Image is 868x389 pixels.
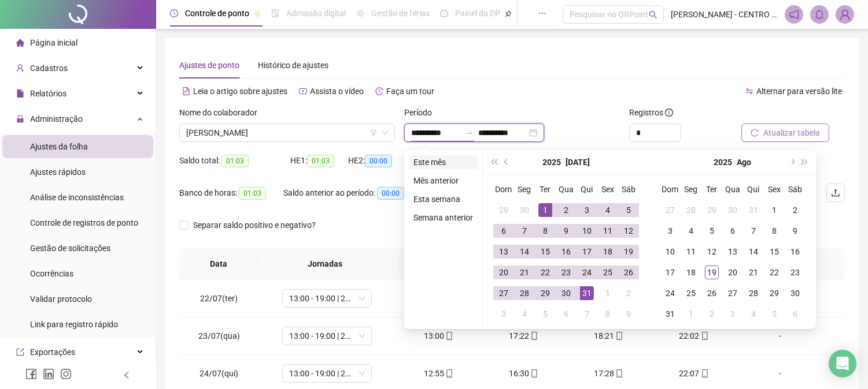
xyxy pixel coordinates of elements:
div: 10 [580,224,594,238]
button: year panel [542,151,561,174]
td: 2025-09-04 [743,304,764,324]
span: user-add [16,64,24,72]
span: mobile [444,369,453,377]
div: 1 [601,286,615,300]
div: 23 [788,265,802,279]
span: Relatórios [30,89,67,98]
th: Sáb [785,179,806,200]
td: 2025-09-03 [722,304,743,324]
span: to [464,128,474,137]
span: Análise de inconsistências [30,193,124,202]
td: 2025-08-13 [722,241,743,262]
td: 2025-08-03 [660,220,681,241]
div: 27 [726,286,740,300]
div: 5 [622,203,636,217]
span: Histórico de ajustes [258,61,328,70]
div: 13:00 [405,330,472,342]
span: Ajustes de ponto [179,61,239,70]
th: Seg [681,179,701,200]
span: 13:00 - 19:00 | 20:00 - 22:00 [289,290,365,307]
div: 29 [705,203,719,217]
td: 2025-07-10 [577,220,597,241]
span: 00:00 [377,187,404,200]
span: Assista o vídeo [310,87,364,96]
li: Esta semana [409,192,478,206]
div: 31 [747,203,760,217]
li: Mês anterior [409,174,478,188]
span: 13:00 - 19:00 | 20:00 - 22:00 [289,327,365,345]
td: 2025-08-19 [701,262,722,283]
span: file [16,89,24,98]
span: Alternar para versão lite [756,87,842,96]
div: 12 [705,245,719,259]
div: 8 [601,307,615,321]
div: 12:55 [405,367,472,380]
div: 30 [559,286,573,300]
button: super-prev-year [487,151,500,174]
div: 29 [767,286,781,300]
td: 2025-07-29 [701,200,722,220]
td: 2025-08-26 [701,283,722,304]
td: 2025-09-05 [764,304,785,324]
td: 2025-07-19 [618,241,639,262]
div: 21 [518,265,531,279]
span: Registros [629,106,673,119]
td: 2025-06-29 [493,200,514,220]
span: mobile [529,369,538,377]
span: facebook [25,368,37,380]
div: 4 [747,307,760,321]
div: 25 [601,265,615,279]
td: 2025-07-03 [577,200,597,220]
span: mobile [529,332,538,340]
span: file-done [271,9,279,17]
td: 2025-08-09 [785,220,806,241]
span: search [649,10,658,19]
span: Cadastros [30,63,68,73]
td: 2025-08-11 [681,241,701,262]
span: 01:03 [239,187,266,200]
span: export [16,348,24,356]
span: swap-right [464,128,474,137]
span: [PERSON_NAME] - CENTRO MEDICO DR SAUDE LTDA [671,8,778,21]
div: 9 [788,224,802,238]
td: 2025-07-08 [535,220,556,241]
td: 2025-07-24 [577,262,597,283]
div: 28 [518,286,531,300]
td: 2025-07-05 [618,200,639,220]
span: reload [751,129,759,137]
td: 2025-08-10 [660,241,681,262]
span: Ajustes da folha [30,142,88,151]
span: Exportações [30,347,75,357]
div: 3 [726,307,740,321]
td: 2025-08-15 [764,241,785,262]
td: 2025-07-12 [618,220,639,241]
td: 2025-07-25 [597,262,618,283]
td: 2025-07-17 [577,241,597,262]
span: Faça um tour [386,87,434,96]
span: Controle de ponto [185,9,249,18]
img: 65746 [836,6,854,23]
div: - [746,330,814,342]
div: 24 [580,265,594,279]
div: 9 [622,307,636,321]
div: Open Intercom Messenger [829,350,856,377]
div: 15 [538,245,552,259]
span: mobile [614,369,623,377]
div: 4 [601,203,615,217]
div: 26 [622,265,636,279]
span: linkedin [43,368,54,380]
span: mobile [614,332,623,340]
span: Página inicial [30,38,77,47]
div: 15 [767,245,781,259]
div: - [746,367,814,380]
div: 21 [747,265,760,279]
td: 2025-07-06 [493,220,514,241]
td: 2025-09-01 [681,304,701,324]
button: next-year [785,151,798,174]
span: down [382,129,389,136]
td: 2025-07-02 [556,200,577,220]
span: LETICIA SILVA LUZ [186,124,388,141]
div: 6 [497,224,511,238]
span: Administração [30,114,83,124]
td: 2025-08-02 [785,200,806,220]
